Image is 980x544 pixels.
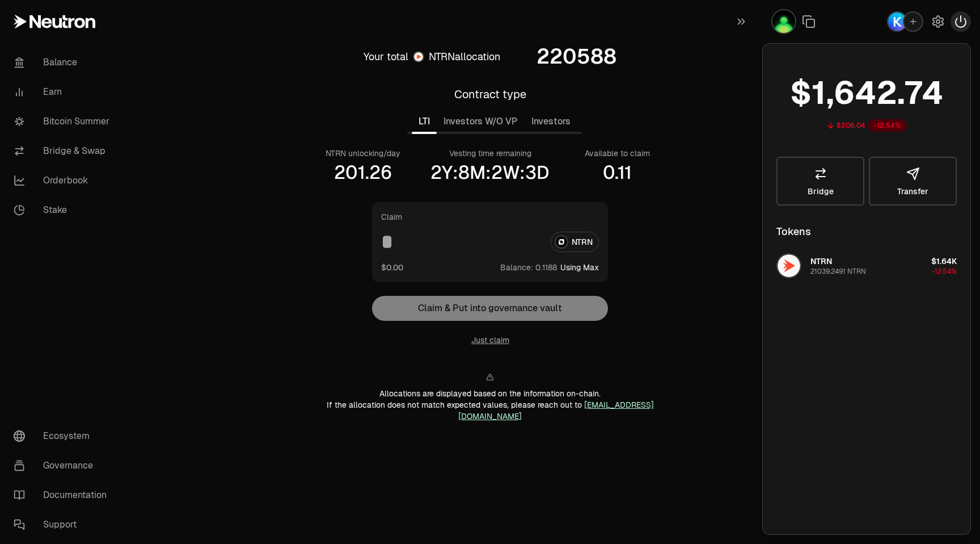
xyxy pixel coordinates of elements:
[500,262,533,273] span: Balance:
[5,480,122,510] a: Documentation
[381,211,402,223] div: Claim
[868,119,907,132] div: -12.54%
[771,9,796,34] button: Wallet
[5,195,122,225] a: Stake
[5,510,122,539] a: Support
[810,267,866,276] div: 21039.2491 NTRN
[412,110,437,133] button: LTI
[888,12,906,31] img: Keplr
[429,49,500,65] div: allocation
[5,107,122,136] a: Bitcoin Summer
[5,421,122,451] a: Ecosystem
[5,136,122,166] a: Bridge & Swap
[931,256,957,266] span: $1.64K
[454,86,526,102] div: Contract type
[5,166,122,195] a: Orderbook
[295,388,685,399] div: Allocations are displayed based on the information on-chain.
[810,256,832,266] span: NTRN
[334,161,392,184] div: 201.26
[471,334,509,346] button: Just claim
[5,48,122,77] a: Balance
[560,262,599,273] button: Using Max
[295,399,685,422] div: If the allocation does not match expected values, please reach out to
[429,50,455,63] span: NTRN
[772,10,795,33] img: Wallet
[326,148,400,159] div: NTRN unlocking/day
[585,148,650,159] div: Available to claim
[887,11,923,32] button: Keplr
[364,49,408,65] div: Your total
[449,148,531,159] div: Vesting time remaining
[770,249,964,283] button: NTRN LogoNTRN21039.2491 NTRN$1.64K-12.54%
[437,110,525,133] button: Investors W/O VP
[932,267,957,276] span: -12.54%
[776,224,811,240] div: Tokens
[525,110,577,133] button: Investors
[837,121,865,130] div: $206.04
[537,45,616,68] div: 220588
[414,52,423,61] img: Neutron Logo
[430,161,550,184] div: 2Y:8M:2W:3D
[603,161,632,184] div: 0.11
[5,77,122,107] a: Earn
[869,157,957,206] button: Transfer
[897,187,928,195] span: Transfer
[381,261,403,273] button: $0.00
[778,254,800,277] img: NTRN Logo
[5,451,122,480] a: Governance
[776,157,864,206] a: Bridge
[808,187,834,195] span: Bridge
